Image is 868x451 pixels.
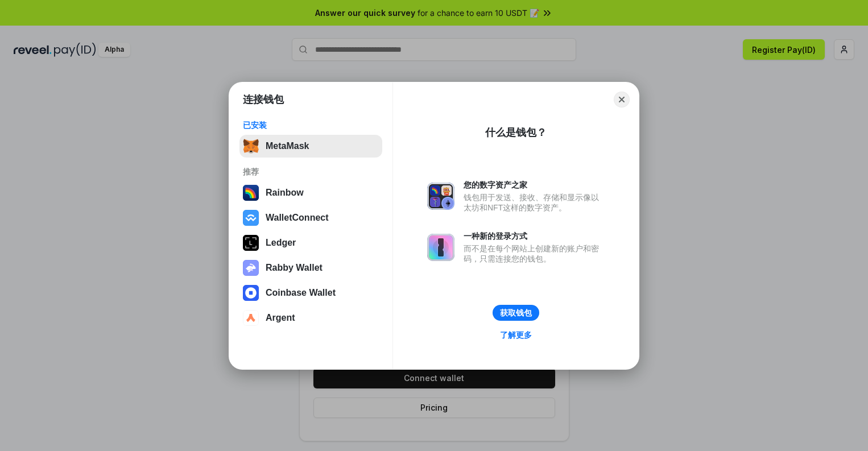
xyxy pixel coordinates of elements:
a: 了解更多 [493,328,539,342]
img: svg+xml,%3Csvg%20fill%3D%22none%22%20height%3D%2233%22%20viewBox%3D%220%200%2035%2033%22%20width%... [243,138,259,154]
div: 您的数字资产之家 [464,180,605,190]
div: 一种新的登录方式 [464,231,605,241]
img: svg+xml,%3Csvg%20xmlns%3D%22http%3A%2F%2Fwww.w3.org%2F2000%2Fsvg%22%20fill%3D%22none%22%20viewBox... [243,260,259,276]
div: 什么是钱包？ [485,126,547,139]
div: 而不是在每个网站上创建新的账户和密码，只需连接您的钱包。 [464,243,605,264]
button: Ledger [239,231,382,254]
button: 获取钱包 [493,305,539,321]
div: 已安装 [243,120,379,130]
div: Argent [266,313,295,323]
button: Rainbow [239,181,382,204]
img: svg+xml,%3Csvg%20width%3D%2228%22%20height%3D%2228%22%20viewBox%3D%220%200%2028%2028%22%20fill%3D... [243,210,259,226]
button: Rabby Wallet [239,256,382,279]
div: MetaMask [266,141,309,151]
img: svg+xml,%3Csvg%20xmlns%3D%22http%3A%2F%2Fwww.w3.org%2F2000%2Fsvg%22%20fill%3D%22none%22%20viewBox... [427,183,454,210]
img: svg+xml,%3Csvg%20width%3D%2228%22%20height%3D%2228%22%20viewBox%3D%220%200%2028%2028%22%20fill%3D... [243,285,259,301]
div: Ledger [266,238,296,248]
img: svg+xml,%3Csvg%20width%3D%2228%22%20height%3D%2228%22%20viewBox%3D%220%200%2028%2028%22%20fill%3D... [243,310,259,326]
img: svg+xml,%3Csvg%20xmlns%3D%22http%3A%2F%2Fwww.w3.org%2F2000%2Fsvg%22%20fill%3D%22none%22%20viewBox... [427,234,454,261]
div: Rainbow [266,188,304,198]
div: 了解更多 [500,330,532,340]
div: Coinbase Wallet [266,288,336,298]
div: Rabby Wallet [266,263,323,273]
div: 钱包用于发送、接收、存储和显示像以太坊和NFT这样的数字资产。 [464,192,605,213]
h1: 连接钱包 [243,93,284,106]
button: Close [614,92,630,107]
div: 获取钱包 [500,308,532,318]
button: WalletConnect [239,206,382,229]
img: svg+xml,%3Csvg%20width%3D%22120%22%20height%3D%22120%22%20viewBox%3D%220%200%20120%20120%22%20fil... [243,185,259,201]
div: 推荐 [243,167,379,177]
img: svg+xml,%3Csvg%20xmlns%3D%22http%3A%2F%2Fwww.w3.org%2F2000%2Fsvg%22%20width%3D%2228%22%20height%3... [243,235,259,251]
button: Argent [239,307,382,329]
button: MetaMask [239,135,382,158]
button: Coinbase Wallet [239,282,382,304]
div: WalletConnect [266,213,329,223]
